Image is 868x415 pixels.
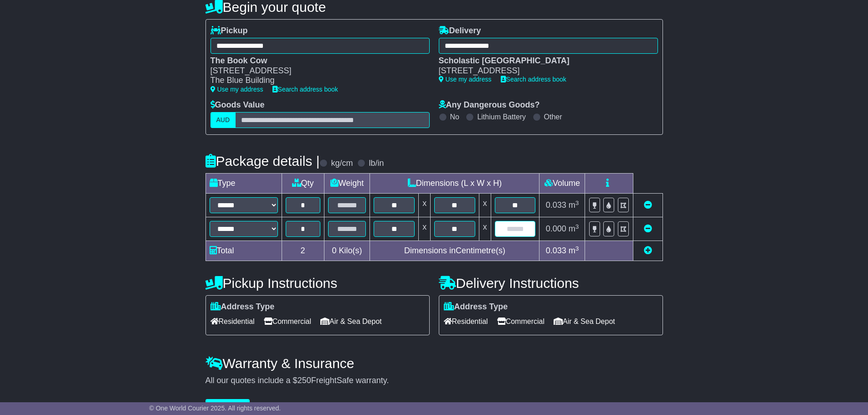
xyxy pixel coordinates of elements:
span: Residential [211,314,255,328]
span: 0.000 [546,224,566,233]
sup: 3 [575,223,579,230]
div: Scholastic [GEOGRAPHIC_DATA] [439,56,649,66]
td: Kilo(s) [324,241,370,261]
a: Use my address [439,76,492,83]
td: x [479,217,491,241]
sup: 3 [575,245,579,252]
td: x [419,194,431,217]
label: Address Type [444,302,508,312]
a: Add new item [644,246,652,255]
span: 0 [332,246,336,255]
sup: 3 [575,200,579,206]
label: Any Dangerous Goods? [439,100,540,110]
td: Dimensions in Centimetre(s) [370,241,539,261]
span: Commercial [264,314,311,328]
span: Air & Sea Depot [554,314,615,328]
td: Dimensions (L x W x H) [370,174,539,194]
label: lb/in [369,159,384,169]
div: The Blue Building [211,76,421,86]
td: Volume [539,174,585,194]
a: Remove this item [644,224,652,233]
div: The Book Cow [211,56,421,66]
label: No [450,113,459,121]
td: x [479,194,491,217]
h4: Pickup Instructions [205,276,430,291]
td: Total [205,241,282,261]
h4: Warranty & Insurance [205,356,663,371]
a: Remove this item [644,200,652,210]
span: m [569,200,579,210]
span: © One World Courier 2025. All rights reserved. [149,405,281,412]
button: Get Quotes [205,399,250,415]
td: Type [205,174,282,194]
div: All our quotes include a $ FreightSafe warranty. [205,376,663,386]
td: 2 [282,241,324,261]
div: [STREET_ADDRESS] [211,66,421,76]
label: kg/cm [331,159,353,169]
label: Goods Value [211,100,265,110]
span: 0.033 [546,200,566,210]
label: Other [544,113,562,121]
label: Address Type [211,302,275,312]
label: Lithium Battery [477,113,526,121]
td: x [419,217,431,241]
span: Residential [444,314,488,328]
h4: Package details | [205,154,320,169]
td: Qty [282,174,324,194]
span: Air & Sea Depot [320,314,382,328]
label: Pickup [211,26,248,36]
label: Delivery [439,26,481,36]
a: Use my address [211,86,263,93]
span: Commercial [497,314,544,328]
h4: Delivery Instructions [439,276,663,291]
span: m [569,224,579,233]
td: Weight [324,174,370,194]
span: 0.033 [546,246,566,255]
span: 250 [298,376,311,385]
a: Search address book [501,76,566,83]
a: Search address book [272,86,338,93]
div: [STREET_ADDRESS] [439,66,649,76]
span: m [569,246,579,255]
label: AUD [211,112,236,128]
